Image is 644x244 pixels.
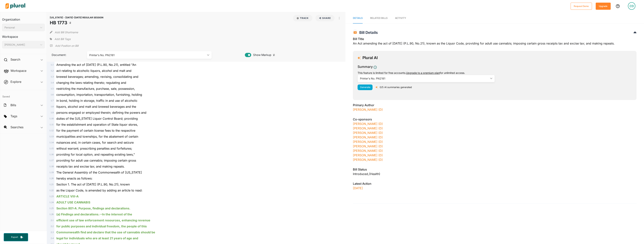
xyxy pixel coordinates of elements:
[56,194,79,198] ins: ARTICLE VIII-A
[628,2,635,10] div: CD
[56,129,135,132] span: for the payment of certain license fees to the respective
[353,158,383,162] a: [PERSON_NAME] (D)
[56,111,146,114] span: persons engaged or employed therein; defining the powers and
[360,86,370,89] span: Generate
[56,135,138,138] span: municipalities and townships, for the abatement of certain
[353,37,637,48] div: An Act amending the act of [DATE] (P.L.90, No.21), known as the Liquor Code, providing for adult ...
[353,149,383,153] a: [PERSON_NAME] (D)
[56,165,125,168] span: receipts tax and excise tax; and making repeals.
[51,219,54,222] span: 2 . 1
[353,153,383,157] a: [PERSON_NAME] (D)
[353,135,383,139] a: [PERSON_NAME] (D)
[10,103,16,107] h2: Bills
[55,29,78,35] button: Add Bill Shortname
[353,131,383,135] a: [PERSON_NAME] (D)
[56,123,138,126] span: for the establishment and operation of State liquor stores,
[56,236,138,240] ins: legal for individuals who are at least 21 years of age and
[353,144,383,148] a: [PERSON_NAME] (D)
[56,159,136,162] span: providing for adult use cannabis; imposing certain gross
[49,201,54,204] span: 1 . 24
[395,13,406,24] a: Activity
[49,189,54,192] span: 1 . 22
[49,153,54,156] span: 1 . 16
[49,135,54,138] span: 1 . 13
[51,75,54,78] span: 1 . 3
[314,15,336,21] button: Share
[51,69,54,72] span: 1 . 2
[358,71,632,75] div: This feature is limited for free accounts. for unlimited access.
[10,69,26,73] h2: Workspace
[56,153,135,156] span: providing for local option, and repealing existing laws,"
[50,123,54,126] span: 1 . 11
[56,224,147,228] ins: for public purposes and individual freedom, the people of this
[56,188,142,192] span: as the Liquor Code, is amended by adding an article to read:
[272,53,276,57] div: Tooltip anchor
[49,141,54,144] span: 1 . 14
[358,64,373,69] h3: Summary
[49,177,54,180] span: 1 . 20
[51,87,54,90] span: 1 . 5
[51,225,54,228] span: 2 . 2
[49,117,54,120] span: 1 . 10
[51,93,54,96] span: 1 . 6
[56,177,92,180] span: hereby enacts as follows:
[50,19,103,26] h1: HB 1773
[50,36,70,42] div: Add tags
[4,26,39,30] div: Personal
[56,117,138,120] span: duties of the [US_STATE] Liquor Control Board; providing
[370,16,388,20] div: RELATED BILLS
[596,4,611,8] a: Upgrade
[49,183,54,186] span: 1 . 21
[51,81,54,84] span: 1 . 4
[50,16,103,19] span: [US_STATE] - [DATE]-[DATE] REGULAR SESSION
[51,105,54,108] span: 1 . 8
[56,105,136,108] span: liquors, alcohol and malt and brewed beverages and the
[56,99,137,102] span: in bond, holding in storage, traffic in and use of alcoholic
[353,172,637,176] div: Introduced , ( )
[56,218,150,222] ins: efficient use of law enforcement resources, enhancing revenue
[56,230,155,234] ins: Commonwealth find and declare that the use of cannabis should be
[353,186,637,190] p: [DATE]
[571,4,592,8] a: Request Demo
[51,111,54,114] span: 1 . 9
[360,76,488,80] div: Printer's No. PN2181
[56,212,132,216] ins: (a) Findings and declarations.--In the interest of the
[353,117,637,122] h3: Co-sponsors
[51,231,54,234] span: 2 . 3
[51,237,54,240] span: 2 . 4
[353,140,383,144] a: [PERSON_NAME] (D)
[353,181,637,186] h3: Latest Action
[56,206,130,210] ins: Section 801-A. Purpose, findings and declarations.
[51,99,54,102] span: 1 . 7
[54,37,71,41] span: Add Bill Tags
[49,147,54,150] span: 1 . 15
[49,159,54,162] span: 1 . 17
[625,1,638,11] a: CD
[2,31,45,39] h3: Workspace
[56,69,131,73] span: act relating to alcoholic liquors, alcohol and malt and
[69,21,72,24] div: Tooltip anchor
[380,85,412,89] p: 0/5 AI summaries generated
[10,57,20,62] h2: Search
[49,165,54,168] span: 1 . 18
[49,207,54,210] span: 1 . 25
[395,17,406,19] span: Activity
[315,15,335,21] button: Share
[353,122,383,126] a: [PERSON_NAME] (D)
[56,63,136,67] span: Amending the act of [DATE] (P.L.90, No.21), entitled "An
[251,53,271,57] span: Show Markup
[49,129,54,132] span: 1 . 12
[51,63,54,66] span: 1 . 1
[56,200,90,204] ins: ADULT USE CANNABIS
[353,103,637,107] h3: Primary Author
[571,3,592,10] button: Request Demo
[362,56,378,60] h3: Plural AI
[49,195,54,198] span: 1 . 23
[353,37,637,41] h3: Bill Title
[49,171,54,174] span: 1 . 19
[4,43,39,47] div: [PERSON_NAME]
[370,172,379,176] span: Health
[56,141,134,144] span: nuisances and, in certain cases, for search and seizure
[353,17,363,19] span: Details
[4,233,28,241] button: Export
